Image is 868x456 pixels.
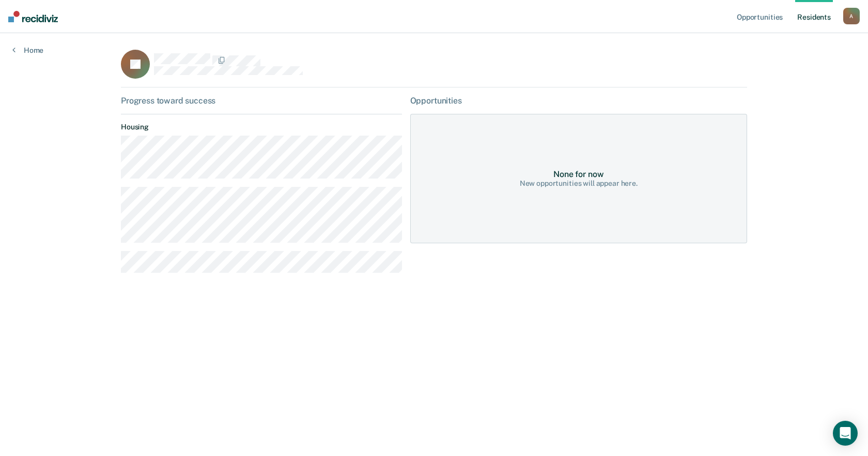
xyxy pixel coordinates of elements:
button: A [843,8,860,24]
div: Opportunities [410,96,747,106]
div: Progress toward success [121,96,402,106]
div: None for now [553,169,603,179]
img: Recidiviz [8,11,58,22]
dt: Housing [121,123,402,131]
div: Open Intercom Messenger [833,421,858,446]
div: New opportunities will appear here. [520,179,638,188]
a: Home [12,46,43,55]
